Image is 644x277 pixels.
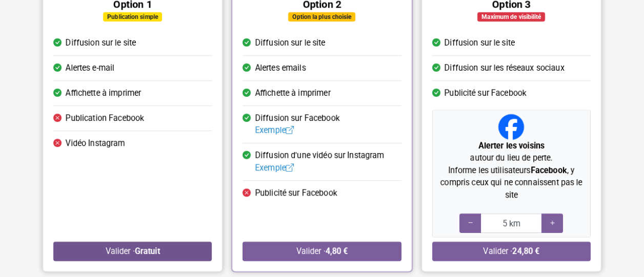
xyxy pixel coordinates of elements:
[432,242,591,261] button: Valider ·24,80 €
[66,112,144,124] span: Publication Facebook
[255,125,294,135] a: Exemple
[243,242,401,261] button: Valider ·4,80 €
[478,141,545,151] strong: Alerter les voisins
[531,165,567,175] strong: Facebook
[66,62,114,74] span: Alertes e-mail
[255,87,330,99] span: Affichette à imprimer
[445,37,515,49] span: Diffusion sur le site
[53,242,212,261] button: Valider ·Gratuit
[103,12,162,22] div: Publication simple
[255,112,339,137] span: Diffusion sur Facebook
[66,87,141,99] span: Affichette à imprimer
[66,137,125,150] span: Vidéo Instagram
[512,246,539,256] strong: 24,80 €
[255,37,325,49] span: Diffusion sur le site
[66,37,136,49] span: Diffusion sur le site
[255,62,306,74] span: Alertes emails
[477,12,545,22] div: Maximum de visibilité
[255,163,294,173] a: Exemple
[325,246,348,256] strong: 4,80 €
[288,12,355,22] div: Option la plus choisie
[135,246,160,256] strong: Gratuit
[445,62,565,74] span: Diffusion sur les réseaux sociaux
[255,187,337,199] span: Publicité sur Facebook
[437,164,586,201] p: Informe les utilisateurs , y compris ceux qui ne connaissent pas le site
[498,114,524,140] img: Facebook
[255,150,384,174] span: Diffusion d'une vidéo sur Instagram
[445,87,527,99] span: Publicité sur Facebook
[437,140,586,164] p: autour du lieu de perte.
